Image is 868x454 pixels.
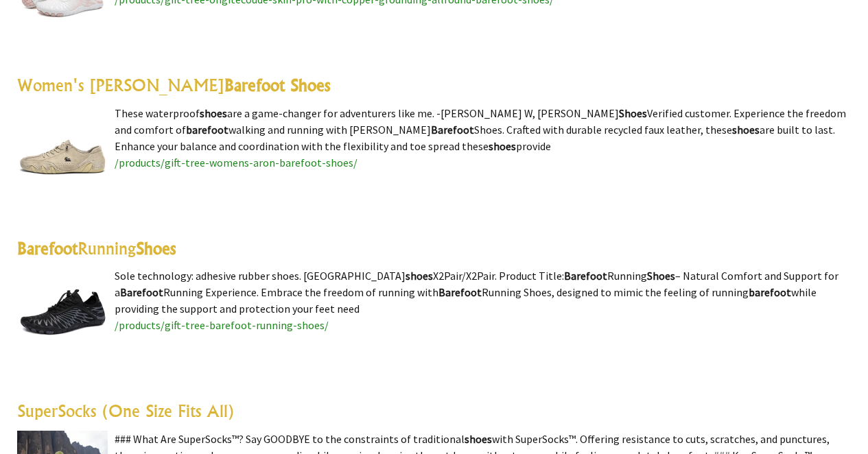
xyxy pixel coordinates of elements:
[115,156,357,169] a: /products/gift-tree-womens-aron-barefoot-shoes/
[17,401,235,421] a: SuperSocks (One Size Fits All)
[749,285,791,299] highlight: barefoot
[732,123,760,136] highlight: shoes
[17,238,78,259] highlight: Barefoot
[17,267,108,358] img: Barefoot Running Shoes
[17,105,108,195] img: Women's Aron Barefoot Shoes
[489,139,516,153] highlight: shoes
[438,285,482,299] highlight: Barefoot
[200,106,227,120] highlight: shoes
[619,106,647,120] highlight: Shoes
[465,432,492,446] highlight: shoes
[406,269,433,283] highlight: shoes
[17,238,176,259] a: BarefootRunningShoes
[120,285,163,299] highlight: Barefoot
[136,238,176,259] highlight: Shoes
[224,75,330,95] highlight: Barefoot Shoes
[431,123,474,136] highlight: Barefoot
[564,269,607,283] highlight: Barefoot
[115,318,329,332] a: /products/gift-tree-barefoot-running-shoes/
[17,75,330,95] a: Women's [PERSON_NAME]Barefoot Shoes
[186,123,228,136] highlight: barefoot
[647,269,675,283] highlight: Shoes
